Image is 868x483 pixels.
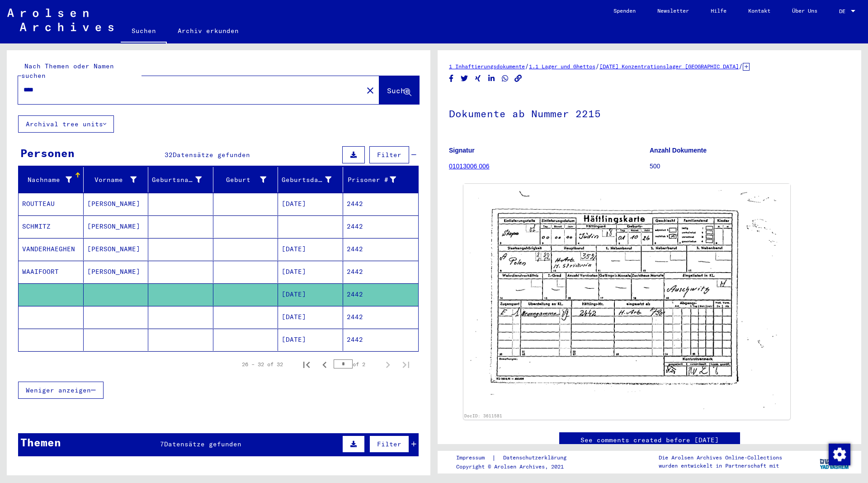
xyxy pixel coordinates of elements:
[84,167,149,192] mat-header-cell: Vorname
[456,453,492,463] a: Impressum
[379,355,397,373] button: Next page
[22,172,83,187] div: Nachname
[377,440,401,448] span: Filter
[282,172,343,187] div: Geburtsdatum
[529,63,595,70] a: 1.1 Lager und Ghettos
[7,9,113,31] img: Arolsen_neg.svg
[278,193,343,215] mat-cell: [DATE]
[84,193,149,215] mat-cell: [PERSON_NAME]
[739,62,743,70] span: /
[165,151,173,159] span: 32
[160,440,164,448] span: 7
[595,62,599,70] span: /
[361,81,379,99] button: Clear
[167,20,250,42] a: Archiv erkunden
[343,329,419,351] mat-cell: 2442
[343,238,419,260] mat-cell: 2442
[599,63,739,70] a: [DATE] Konzentrationslager [GEOGRAPHIC_DATA]
[447,73,456,84] button: Share on Facebook
[22,175,72,185] div: Nachname
[463,184,790,412] img: bvPz+ZzetgYJECBAgMBoAaHOaFH1CBAgQIAAAQIECBAgQIAAAQIEbiEg0LnFNOgEAQIECAwUEOoMxFSKAAECBAgQIECAAAECB...
[839,8,849,14] span: DE
[343,193,419,215] mat-cell: 2442
[514,73,523,84] button: Copy link
[456,463,577,471] p: Copyright © Arolsen Archives, 2021
[525,62,529,70] span: /
[397,355,415,373] button: Last page
[343,283,419,306] mat-cell: 2442
[217,175,267,185] div: Geburt‏
[369,435,409,453] button: Filter
[500,73,510,84] button: Share on WhatsApp
[347,172,408,187] div: Prisoner #
[343,306,419,328] mat-cell: 2442
[21,62,114,80] mat-label: Nach Themen oder Namen suchen
[18,115,114,133] button: Archival tree units
[20,145,75,161] div: Personen
[278,261,343,283] mat-cell: [DATE]
[121,20,167,43] a: Suchen
[369,146,409,163] button: Filter
[20,434,61,450] div: Themen
[829,444,850,465] img: Zustimmung ändern
[297,355,316,373] button: First page
[19,215,84,238] mat-cell: SCHMITZ
[173,151,250,159] span: Datensätze gefunden
[148,167,213,192] mat-header-cell: Geburtsname
[343,261,419,283] mat-cell: 2442
[282,175,331,185] div: Geburtsdatum
[19,193,84,215] mat-cell: ROUTTEAU
[87,175,137,185] div: Vorname
[19,167,84,192] mat-header-cell: Nachname
[650,147,707,154] b: Anzahl Dokumente
[217,172,278,187] div: Geburt‏
[316,355,334,373] button: Previous page
[650,162,850,171] p: 500
[387,86,410,95] span: Suche
[164,440,241,448] span: Datensätze gefunden
[84,261,149,283] mat-cell: [PERSON_NAME]
[496,453,577,463] a: Datenschutzerklärung
[334,360,379,368] div: of 2
[87,172,148,187] div: Vorname
[213,167,278,192] mat-header-cell: Geburt‏
[449,93,850,133] h1: Dokumente ab Nummer 2215
[152,172,213,187] div: Geburtsname
[456,453,577,463] div: |
[343,167,419,192] mat-header-cell: Prisoner #
[449,163,490,170] a: 01013006 006
[347,175,396,185] div: Prisoner #
[377,151,401,159] span: Filter
[580,435,719,445] a: See comments created before [DATE]
[278,329,343,351] mat-cell: [DATE]
[460,73,469,84] button: Share on Twitter
[278,238,343,260] mat-cell: [DATE]
[278,306,343,328] mat-cell: [DATE]
[18,382,104,399] button: Weniger anzeigen
[464,413,502,418] a: DocID: 3611581
[449,147,475,154] b: Signatur
[473,73,483,84] button: Share on Xing
[379,76,419,104] button: Suche
[84,215,149,238] mat-cell: [PERSON_NAME]
[365,85,376,96] mat-icon: close
[343,215,419,238] mat-cell: 2442
[26,386,91,394] span: Weniger anzeigen
[19,261,84,283] mat-cell: WAAIFOORT
[278,283,343,306] mat-cell: [DATE]
[659,462,782,470] p: wurden entwickelt in Partnerschaft mit
[242,360,283,368] div: 26 – 32 of 32
[19,238,84,260] mat-cell: VANDERHAEGHEN
[818,450,852,473] img: yv_logo.png
[449,63,525,70] a: 1 Inhaftierungsdokumente
[487,73,496,84] button: Share on LinkedIn
[278,167,343,192] mat-header-cell: Geburtsdatum
[659,454,782,462] p: Die Arolsen Archives Online-Collections
[152,175,202,185] div: Geburtsname
[84,238,149,260] mat-cell: [PERSON_NAME]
